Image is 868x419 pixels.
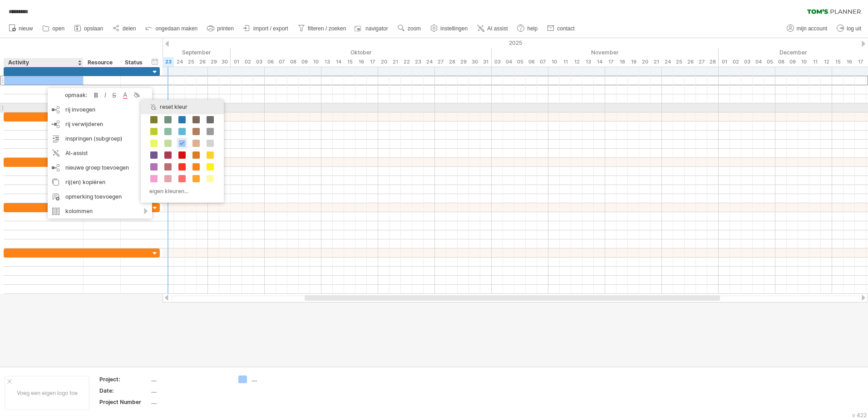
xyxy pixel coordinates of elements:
[527,25,538,32] span: help
[125,58,145,67] div: Status
[428,23,470,34] a: instellingen
[48,190,152,204] div: opmerking toevoegen
[265,57,276,67] div: maandag, 6 Oktober 2025
[775,57,787,67] div: maandag, 8 December 2025
[174,57,185,67] div: woensdag, 24 September 2025
[163,57,174,67] div: dinsdag, 23 September 2025
[855,57,866,67] div: woensdag, 17 December 2025
[458,57,469,67] div: woensdag, 29 Oktober 2025
[48,175,152,190] div: rij(en) kopiëren
[151,387,227,395] div: ....
[537,57,548,67] div: vrijdag, 7 November 2025
[185,57,197,67] div: donderdag, 25 September 2025
[252,375,301,383] div: ....
[424,57,435,67] div: vrijdag, 24 Oktober 2025
[217,25,234,32] span: printen
[52,25,64,32] span: open
[390,57,401,67] div: dinsdag, 21 Oktober 2025
[155,25,197,32] span: ongedaan maken
[787,57,798,67] div: dinsdag, 9 December 2025
[48,132,152,146] div: inspringen (subgroep)
[19,25,33,32] span: nieuw
[72,23,106,34] a: opslaan
[469,57,480,67] div: donderdag, 30 Oktober 2025
[5,376,89,410] div: Voeg een eigen logo toe
[651,57,662,67] div: vrijdag, 21 November 2025
[231,48,492,57] div: Oktober 2025
[287,57,299,67] div: woensdag, 8 Oktober 2025
[594,57,605,67] div: vrijdag, 14 November 2025
[365,25,388,32] span: navigator
[151,375,227,383] div: ....
[475,23,510,34] a: AI assist
[832,57,843,67] div: maandag, 15 December 2025
[296,23,349,34] a: filteren / zoeken
[143,23,200,34] a: ongedaan maken
[487,25,508,32] span: AI assist
[151,398,227,406] div: ....
[784,23,830,34] a: mijn account
[560,57,571,67] div: dinsdag, 11 November 2025
[797,25,827,32] span: mijn account
[99,375,149,383] div: Project:
[355,57,367,67] div: donderdag, 16 Oktober 2025
[685,57,696,67] div: woensdag, 26 November 2025
[367,57,378,67] div: vrijdag, 17 Oktober 2025
[492,48,719,57] div: November 2025
[707,57,719,67] div: vrijdag, 28 November 2025
[395,23,424,34] a: zoom
[809,57,821,67] div: donderdag, 11 December 2025
[435,57,446,67] div: maandag, 27 Oktober 2025
[197,57,208,67] div: vrijdag, 26 September 2025
[639,57,651,67] div: donderdag, 20 November 2025
[123,25,136,32] span: delen
[440,25,468,32] span: instellingen
[321,57,333,67] div: maandag, 13 Oktober 2025
[616,57,628,67] div: dinsdag, 18 November 2025
[662,57,673,67] div: maandag, 24 November 2025
[65,121,103,127] span: rij verwijderen
[241,23,291,34] a: import / export
[480,57,492,67] div: vrijdag, 31 Oktober 2025
[310,57,321,67] div: vrijdag, 10 Oktober 2025
[503,57,514,67] div: dinsdag, 4 November 2025
[730,57,741,67] div: dinsdag, 2 December 2025
[48,204,152,219] div: kolommen
[353,23,390,34] a: navigator
[798,57,809,67] div: woensdag, 10 December 2025
[526,57,537,67] div: donderdag, 6 November 2025
[412,57,424,67] div: donderdag, 23 Oktober 2025
[545,23,577,34] a: contact
[843,57,855,67] div: dinsdag, 16 December 2025
[208,57,219,67] div: maandag, 29 September 2025
[492,57,503,67] div: maandag, 3 November 2025
[628,57,639,67] div: woensdag, 19 November 2025
[40,23,67,34] a: open
[401,57,412,67] div: woensdag, 22 Oktober 2025
[446,57,458,67] div: dinsdag, 28 Oktober 2025
[219,57,231,67] div: dinsdag, 30 September 2025
[378,57,390,67] div: maandag, 20 Oktober 2025
[719,57,730,67] div: maandag, 1 December 2025
[673,57,685,67] div: dinsdag, 25 November 2025
[110,23,138,34] a: delen
[141,100,224,114] div: reset kleur
[515,23,540,34] a: help
[6,23,35,34] a: nieuw
[514,57,526,67] div: woensdag, 5 November 2025
[408,25,421,32] span: zoom
[821,57,832,67] div: vrijdag, 12 December 2025
[8,58,78,67] div: Activity
[48,102,152,117] div: rij invoegen
[764,57,775,67] div: vrijdag, 5 December 2025
[557,25,575,32] span: contact
[852,412,867,419] div: v 422
[276,57,287,67] div: dinsdag, 7 Oktober 2025
[231,57,242,67] div: woensdag, 1 Oktober 2025
[753,57,764,67] div: donderdag, 4 December 2025
[847,25,861,32] span: log uit
[99,398,149,406] div: Project Number
[344,57,355,67] div: woensdag, 15 Oktober 2025
[145,185,217,197] div: eigen kleuren...
[51,92,92,98] div: opmaak:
